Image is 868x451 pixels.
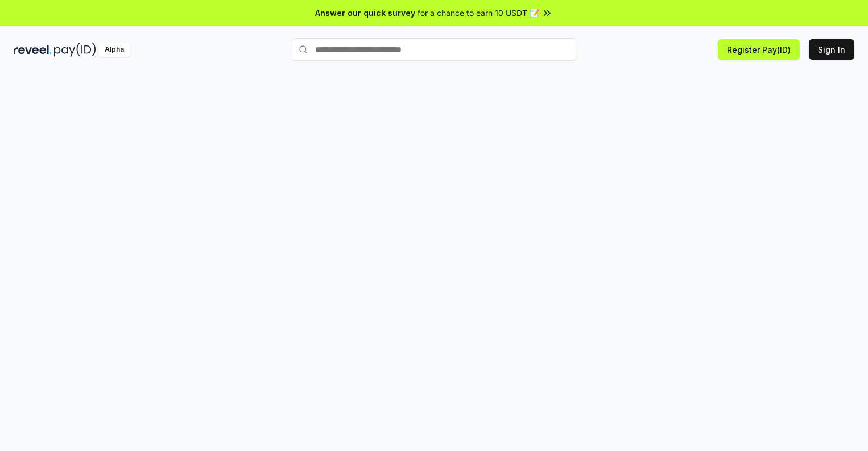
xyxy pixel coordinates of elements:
[809,39,854,60] button: Sign In
[315,7,415,19] span: Answer our quick survey
[718,39,800,60] button: Register Pay(ID)
[54,43,96,57] img: pay_id
[14,43,52,57] img: reveel_dark
[418,7,539,19] span: for a chance to earn 10 USDT 📝
[98,43,130,57] div: Alpha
